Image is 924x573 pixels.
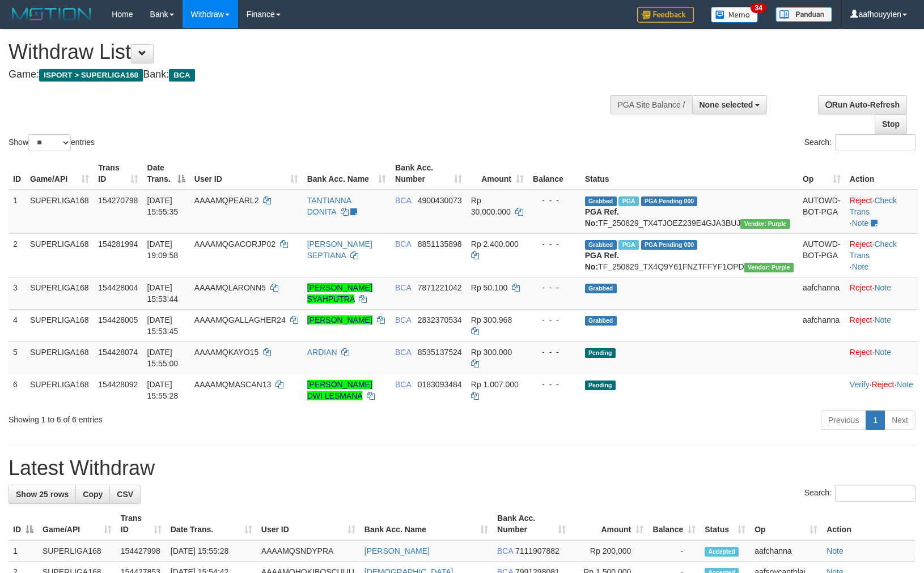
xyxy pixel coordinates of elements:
th: Balance: activate to sort column ascending [648,508,700,540]
th: Bank Acc. Name: activate to sort column ascending [360,508,493,540]
span: Pending [585,348,616,358]
th: Date Trans.: activate to sort column descending [143,157,190,190]
div: - - - [533,282,576,293]
a: Check Trans [850,196,897,216]
span: Copy 7871221042 to clipboard [418,283,462,292]
label: Search: [804,134,915,151]
td: AUTOWD-BOT-PGA [798,233,845,277]
span: 154428074 [98,348,138,357]
span: Copy 8535137524 to clipboard [418,348,462,357]
input: Search: [835,134,915,151]
td: TF_250829_TX4Q9Y61FNZTFFYF1OPD [580,233,798,277]
th: Game/API: activate to sort column ascending [26,157,94,190]
td: 3 [9,277,26,309]
span: Marked by aafnonsreyleab [618,240,638,250]
th: User ID: activate to sort column ascending [257,508,360,540]
a: [PERSON_NAME] [307,315,372,324]
span: Rp 50.100 [471,283,508,292]
th: Action [845,157,918,190]
td: SUPERLIGA168 [38,540,116,562]
th: Trans ID: activate to sort column ascending [94,157,142,190]
span: 34 [751,3,766,13]
td: aafchanna [798,309,845,341]
span: BCA [395,240,411,249]
td: 2 [9,233,26,277]
a: Reject [850,283,872,292]
th: Trans ID: activate to sort column ascending [116,508,166,540]
span: BCA [497,546,513,555]
span: Vendor URL: https://trx4.1velocity.biz [740,219,790,229]
a: 1 [866,410,885,430]
div: - - - [533,379,576,390]
td: AAAAMQSNDYPRA [257,540,360,562]
a: Note [826,546,844,555]
span: [DATE] 15:55:00 [147,348,179,368]
span: BCA [395,283,411,292]
a: Note [874,348,891,357]
td: · [845,309,918,341]
img: panduan.png [775,7,832,22]
div: Showing 1 to 6 of 6 entries [9,409,376,425]
div: - - - [533,195,576,206]
a: Verify [850,380,870,389]
img: Feedback.jpg [637,7,694,23]
a: Show 25 rows [9,485,76,504]
span: BCA [395,348,411,357]
span: AAAAMQGALLAGHER24 [194,315,286,324]
span: [DATE] 19:09:58 [147,240,179,260]
span: BCA [395,315,411,324]
td: SUPERLIGA168 [26,190,94,234]
select: Showentries [28,134,71,151]
span: Copy 4900430073 to clipboard [418,196,462,205]
span: BCA [169,69,194,82]
span: AAAAMQKAYO15 [194,348,258,357]
td: · [845,341,918,374]
span: AAAAMQPEARL2 [194,196,259,205]
a: Reject [872,380,895,389]
td: [DATE] 15:55:28 [166,540,257,562]
span: Grabbed [585,284,617,293]
a: Run Auto-Refresh [818,95,907,114]
a: Note [852,262,869,271]
a: Previous [821,410,866,430]
span: AAAAMQGACORJP02 [194,240,275,249]
span: Copy 7111907882 to clipboard [515,546,560,555]
span: Rp 300.968 [471,315,512,324]
th: Action [822,508,915,540]
img: MOTION_logo.png [9,6,95,23]
span: [DATE] 15:55:28 [147,380,179,400]
label: Show entries [9,134,95,151]
td: 4 [9,309,26,341]
div: PGA Site Balance / [610,95,692,114]
img: Button%20Memo.svg [711,7,758,23]
span: PGA Pending [641,240,698,250]
b: PGA Ref. No: [585,251,619,271]
th: Op: activate to sort column ascending [798,157,845,190]
a: Reject [850,196,872,205]
a: [PERSON_NAME] DWI LESMANA [307,380,372,400]
span: PGA Pending [641,196,698,206]
a: ARDIAN [307,348,337,357]
td: · · [845,233,918,277]
td: · [845,277,918,309]
td: · · [845,190,918,234]
td: 6 [9,374,26,406]
span: 154428092 [98,380,138,389]
th: Amount: activate to sort column ascending [467,157,528,190]
span: Rp 1.007.000 [471,380,519,389]
td: SUPERLIGA168 [26,233,94,277]
td: SUPERLIGA168 [26,341,94,374]
a: [PERSON_NAME] SEPTIANA [307,240,372,260]
th: Op: activate to sort column ascending [750,508,822,540]
span: 154428004 [98,283,138,292]
span: Accepted [705,547,739,557]
div: - - - [533,347,576,358]
th: Game/API: activate to sort column ascending [38,508,116,540]
span: Copy 2832370534 to clipboard [418,315,462,324]
a: Reject [850,315,872,324]
td: SUPERLIGA168 [26,309,94,341]
span: [DATE] 15:53:45 [147,315,179,336]
span: Vendor URL: https://trx4.1velocity.biz [744,263,794,272]
span: BCA [395,380,411,389]
span: None selected [700,100,753,109]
